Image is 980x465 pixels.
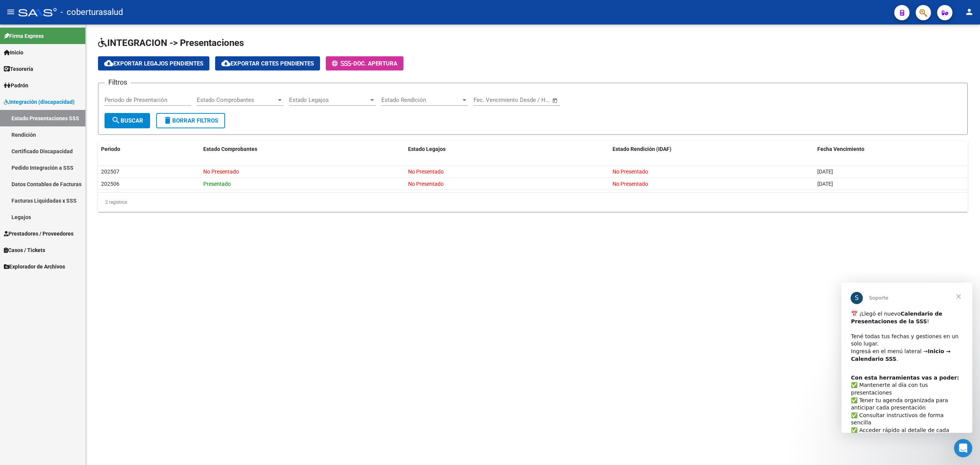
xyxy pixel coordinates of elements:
span: Estado Legajos [289,97,369,103]
span: Estado Rendición (IDAF) [612,146,671,152]
span: Doc. Apertura [353,60,397,67]
span: - coberturasalud [60,4,123,21]
span: Buscar [111,117,143,124]
span: No Presentado [408,169,444,175]
span: No Presentado [203,169,239,175]
span: 202507 [101,169,119,175]
span: Exportar Cbtes Pendientes [221,60,314,67]
span: Periodo [101,146,120,152]
button: Borrar Filtros [156,113,225,128]
span: Inicio [4,48,23,57]
span: Explorador de Archivos [4,262,65,271]
button: Open calendar [551,96,560,105]
button: Exportar Cbtes Pendientes [215,56,320,70]
input: Fecha inicio [474,97,505,103]
span: No Presentado [408,181,444,187]
span: 202506 [101,181,119,187]
span: - [332,60,353,67]
span: Firma Express [4,32,44,40]
span: Exportar Legajos Pendientes [104,60,203,67]
button: -Doc. Apertura [326,56,403,70]
span: [DATE] [817,169,833,175]
span: Fecha Vencimiento [817,146,864,152]
span: No Presentado [612,181,648,187]
datatable-header-cell: Estado Comprobantes [200,141,405,157]
mat-icon: menu [6,7,15,16]
span: Tesorería [4,65,33,73]
span: Estado Rendición [381,97,461,103]
span: Estado Comprobantes [197,97,276,103]
datatable-header-cell: Estado Legajos [405,141,610,157]
span: INTEGRACION -> Presentaciones [98,38,244,48]
div: ​✅ Mantenerte al día con tus presentaciones ✅ Tener tu agenda organizada para anticipar cada pres... [10,92,121,182]
mat-icon: person [965,7,974,16]
span: Borrar Filtros [163,117,218,124]
h3: Filtros [105,77,131,88]
input: Fecha fin [511,97,549,103]
datatable-header-cell: Estado Rendición (IDAF) [609,141,814,157]
iframe: Intercom live chat [954,439,972,457]
mat-icon: delete [163,116,172,125]
iframe: Intercom live chat mensaje [841,283,972,433]
datatable-header-cell: Fecha Vencimiento [814,141,968,157]
button: Buscar [105,113,150,128]
mat-icon: search [111,116,121,125]
b: Con esta herramientas vas a poder: [10,92,118,98]
span: Estado Legajos [408,146,446,152]
span: Estado Comprobantes [203,146,257,152]
button: Exportar Legajos Pendientes [98,56,209,70]
mat-icon: cloud_download [104,59,113,68]
span: Casos / Tickets [4,246,45,254]
div: 2 registros [98,193,968,212]
span: Prestadores / Proveedores [4,229,73,238]
span: No Presentado [612,169,648,175]
span: Presentado [203,181,231,187]
span: [DATE] [817,181,833,187]
datatable-header-cell: Periodo [98,141,200,157]
span: Integración (discapacidad) [4,98,75,106]
span: Padrón [4,81,28,90]
mat-icon: cloud_download [221,59,230,68]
